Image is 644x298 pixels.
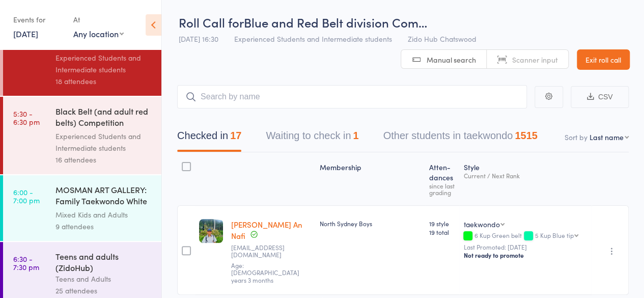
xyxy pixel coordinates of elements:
button: Checked in17 [177,125,241,152]
input: Search by name [177,85,527,109]
div: 17 [230,130,241,141]
span: Scanner input [512,55,558,65]
span: [DATE] 16:30 [179,34,218,44]
button: Other students in taekwondo1515 [383,125,538,152]
div: At [73,11,124,28]
div: Mixed Kids and Adults [55,209,153,221]
time: 6:30 - 7:30 pm [13,255,39,271]
div: Current / Next Rank [463,172,587,179]
time: 5:30 - 6:30 pm [13,110,40,126]
div: Not ready to promote [463,251,587,259]
div: Last name [590,132,624,142]
img: image1708434555.png [199,219,223,243]
div: since last grading [429,182,455,196]
div: 5 Kup Blue tip [535,232,573,238]
div: Teens and Adults [55,273,153,285]
label: Sort by [565,132,587,142]
div: 6 Kup Green belt [463,232,587,240]
div: Black Belt (and adult red belts) Competition Pooms... [55,105,153,130]
small: Last Promoted: [DATE] [463,243,587,251]
span: Blue and Red Belt division Com… [244,14,427,31]
span: 19 total [429,228,455,236]
div: MOSMAN ART GALLERY: Family Taekwondo White to [GEOGRAPHIC_DATA]... [55,184,153,209]
div: 1 [353,130,358,141]
button: Waiting to check in1 [266,125,358,152]
span: Zido Hub Chatswood [408,34,477,44]
a: [PERSON_NAME] An Nafi [231,219,302,241]
a: 4:30 -5:30 pmBlue and Red Belt division Compeittion Poomsae (Zi...Experienced Students and Interm... [3,18,161,96]
time: 6:00 - 7:00 pm [13,188,40,204]
span: Roll Call for [179,14,244,31]
button: CSV [571,86,629,108]
div: North Sydney Boys [320,219,421,228]
div: 18 attendees [55,75,153,87]
span: 19 style [429,219,455,228]
div: Style [459,157,592,201]
div: Experienced Students and Intermediate students [55,52,153,75]
span: Age: [DEMOGRAPHIC_DATA] years 3 months [231,261,299,284]
small: dalim20012001@gmail.com [231,244,312,259]
div: 25 attendees [55,285,153,296]
a: Exit roll call [577,49,630,70]
div: 16 attendees [55,154,153,166]
div: 1515 [515,130,538,141]
div: Any location [73,28,124,39]
a: 5:30 -6:30 pmBlack Belt (and adult red belts) Competition Pooms...Experienced Students and Interm... [3,97,161,174]
span: Experienced Students and Intermediate students [234,34,392,44]
div: Experienced Students and Intermediate students [55,130,153,154]
a: 6:00 -7:00 pmMOSMAN ART GALLERY: Family Taekwondo White to [GEOGRAPHIC_DATA]...Mixed Kids and Adu... [3,175,161,241]
a: [DATE] [13,28,38,39]
div: Membership [316,157,425,201]
div: Teens and adults (ZidoHub) [55,251,153,273]
div: Atten­dances [425,157,459,201]
div: 9 attendees [55,221,153,232]
span: Manual search [427,55,476,65]
div: Events for [13,11,63,28]
div: taekwondo [463,219,499,229]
